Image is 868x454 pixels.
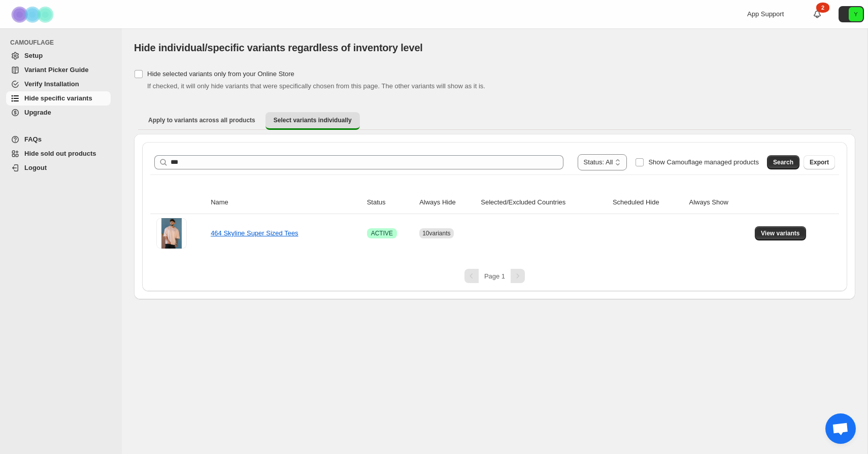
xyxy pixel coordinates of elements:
[755,226,806,240] button: View variants
[6,91,111,106] a: Hide specific variants
[148,116,255,124] span: Apply to variants across all products
[6,63,111,77] a: Variant Picker Guide
[208,191,364,214] th: Name
[24,80,79,88] span: Verify Installation
[6,77,111,91] a: Verify Installation
[761,229,800,237] span: View variants
[24,66,88,74] span: Variant Picker Guide
[24,94,92,102] span: Hide specific variants
[265,112,360,130] button: Select variants individually
[816,3,829,13] div: 2
[810,158,829,166] span: Export
[854,11,858,17] text: Y
[24,109,51,116] span: Upgrade
[812,9,822,19] a: 2
[6,147,111,161] a: Hide sold out products
[804,155,835,169] button: Export
[24,150,96,157] span: Hide sold out products
[24,164,47,171] span: Logout
[147,70,294,78] span: Hide selected variants only from your Online Store
[686,191,752,214] th: Always Show
[371,229,393,237] span: ACTIVE
[10,39,115,47] span: CAMOUFLAGE
[767,155,799,169] button: Search
[8,1,59,28] img: Camouflage
[147,82,485,90] span: If checked, it will only hide variants that were specifically chosen from this page. The other va...
[134,42,423,53] span: Hide individual/specific variants regardless of inventory level
[6,49,111,63] a: Setup
[24,52,43,59] span: Setup
[839,6,864,22] button: Avatar with initials Y
[150,269,839,283] nav: Pagination
[849,7,863,21] span: Avatar with initials Y
[6,106,111,120] a: Upgrade
[825,413,856,444] a: Open chat
[6,132,111,147] a: FAQs
[6,161,111,175] a: Logout
[364,191,416,214] th: Status
[134,134,855,299] div: Select variants individually
[24,135,42,143] span: FAQs
[140,112,263,128] button: Apply to variants across all products
[773,158,793,166] span: Search
[610,191,686,214] th: Scheduled Hide
[747,10,784,18] span: App Support
[484,272,505,280] span: Page 1
[274,116,352,124] span: Select variants individually
[648,158,759,166] span: Show Camouflage managed products
[211,229,298,237] a: 464 Skyline Super Sized Tees
[416,191,478,214] th: Always Hide
[422,230,450,237] span: 10 variants
[478,191,610,214] th: Selected/Excluded Countries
